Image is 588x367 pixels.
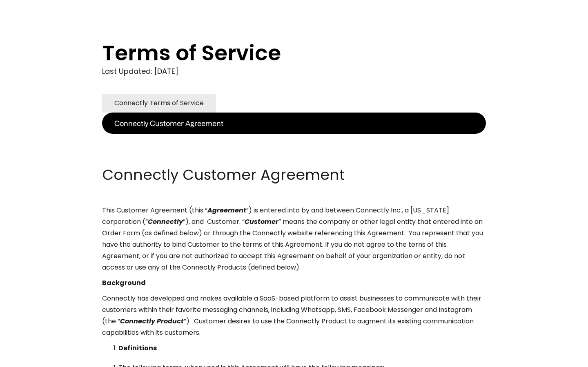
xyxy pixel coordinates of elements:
[102,41,453,65] h1: Terms of Service
[102,165,486,185] h2: Connectly Customer Agreement
[102,293,486,338] p: Connectly has developed and makes available a SaaS-based platform to assist businesses to communi...
[114,97,204,109] div: Connectly Terms of Service
[118,343,157,353] strong: Definitions
[102,205,486,273] p: This Customer Agreement (this “ ”) is entered into by and between Connectly Inc., a [US_STATE] co...
[8,352,49,364] aside: Language selected: English
[114,117,223,129] div: Connectly Customer Agreement
[102,134,486,145] p: ‍
[102,149,486,161] p: ‍
[245,217,278,226] em: Customer
[207,206,246,215] em: Agreement
[16,353,49,364] ul: Language list
[120,316,184,326] em: Connectly Product
[102,65,486,77] div: Last Updated: [DATE]
[148,217,183,226] em: Connectly
[102,278,146,287] strong: Background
